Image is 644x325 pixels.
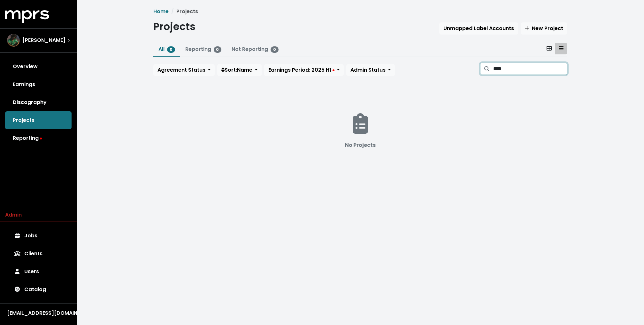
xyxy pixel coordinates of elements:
[169,8,198,15] li: Projects
[153,20,195,33] h1: Projects
[559,46,563,51] svg: Table View
[521,22,567,35] button: New Project
[153,8,567,15] nav: breadcrumb
[167,46,175,53] span: 0
[5,263,72,281] a: Users
[221,66,252,74] span: Sort: Name
[185,45,222,53] a: Reporting0
[5,12,49,20] a: mprs logo
[158,45,175,53] a: All0
[346,64,395,76] button: Admin Status
[350,66,386,74] span: Admin Status
[153,64,215,76] button: Agreement Status
[214,46,222,53] span: 0
[22,36,65,44] span: [PERSON_NAME]
[439,22,518,35] button: Unmapped Label Accounts
[5,309,72,317] button: [EMAIL_ADDRESS][DOMAIN_NAME]
[5,58,72,75] a: Overview
[547,46,552,51] svg: Card View
[345,141,376,149] b: No Projects
[443,25,514,32] span: Unmapped Label Accounts
[268,66,334,74] span: Earnings Period: 2025 H1
[5,281,72,298] a: Catalog
[5,75,72,93] a: Earnings
[217,64,262,76] button: Sort:Name
[5,129,72,147] a: Reporting
[7,34,20,47] img: The selected account / producer
[271,46,279,53] span: 0
[153,8,169,15] a: Home
[232,45,279,53] a: Not Reporting0
[5,245,72,263] a: Clients
[264,64,344,76] button: Earnings Period: 2025 H1
[525,25,563,32] span: New Project
[7,309,70,317] div: [EMAIL_ADDRESS][DOMAIN_NAME]
[493,63,567,75] input: Search projects
[5,93,72,111] a: Discography
[5,227,72,245] a: Jobs
[157,66,205,74] span: Agreement Status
